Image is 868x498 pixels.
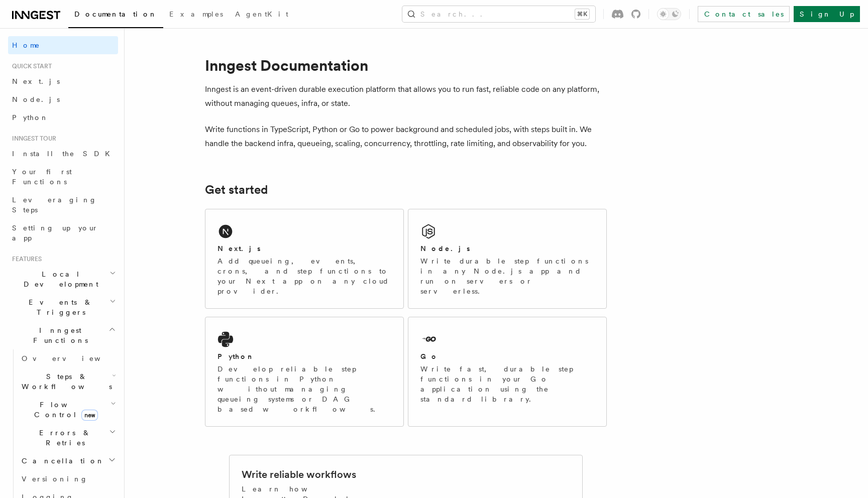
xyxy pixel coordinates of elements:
[8,269,110,289] span: Local Development
[169,10,223,18] span: Examples
[18,396,118,424] button: Flow Controlnew
[8,297,110,317] span: Events & Triggers
[8,293,118,321] button: Events & Triggers
[420,351,439,361] h2: Go
[12,95,60,103] span: Node.js
[8,72,118,90] a: Next.js
[8,145,118,163] a: Install the SDK
[8,163,118,191] a: Your first Functions
[18,349,118,367] a: Overview
[794,6,860,22] a: Sign Up
[229,3,294,27] a: AgentKit
[12,224,98,242] span: Setting up your app
[8,108,118,127] a: Python
[698,6,790,22] a: Contact sales
[8,135,56,143] span: Inngest tour
[408,317,607,427] a: GoWrite fast, durable step functions in your Go application using the standard library.
[420,256,594,296] p: Write durable step functions in any Node.js app and run on servers or serverless.
[18,428,109,448] span: Errors & Retries
[218,351,255,361] h2: Python
[8,255,42,263] span: Features
[205,56,607,74] h1: Inngest Documentation
[218,364,391,414] p: Develop reliable step functions in Python without managing queueing systems or DAG based workflows.
[8,191,118,219] a: Leveraging Steps
[12,196,97,214] span: Leveraging Steps
[8,62,52,70] span: Quick start
[18,367,118,396] button: Steps & Workflows
[12,40,40,50] span: Home
[8,265,118,293] button: Local Development
[8,36,118,54] a: Home
[8,321,118,349] button: Inngest Functions
[575,9,589,19] kbd: ⌘K
[18,452,118,470] button: Cancellation
[205,209,404,309] a: Next.jsAdd queueing, events, crons, and step functions to your Next app on any cloud provider.
[12,77,60,85] span: Next.js
[81,410,98,421] span: new
[420,364,594,404] p: Write fast, durable step functions in your Go application using the standard library.
[218,243,261,254] h2: Next.js
[657,8,681,20] button: Toggle dark mode
[18,424,118,452] button: Errors & Retries
[12,113,49,121] span: Python
[8,219,118,247] a: Setting up your app
[18,400,111,420] span: Flow Control
[420,243,470,254] h2: Node.js
[12,168,72,186] span: Your first Functions
[22,354,125,362] span: Overview
[205,82,607,110] p: Inngest is an event-driven durable execution platform that allows you to run fast, reliable code ...
[18,371,112,392] span: Steps & Workflows
[12,150,116,158] span: Install the SDK
[402,6,595,22] button: Search...⌘K
[8,325,108,345] span: Inngest Functions
[74,10,157,18] span: Documentation
[8,90,118,108] a: Node.js
[18,470,118,488] a: Versioning
[408,209,607,309] a: Node.jsWrite durable step functions in any Node.js app and run on servers or serverless.
[205,122,607,151] p: Write functions in TypeScript, Python or Go to power background and scheduled jobs, with steps bu...
[22,475,88,483] span: Versioning
[163,3,229,27] a: Examples
[235,10,288,18] span: AgentKit
[218,256,391,296] p: Add queueing, events, crons, and step functions to your Next app on any cloud provider.
[68,3,163,28] a: Documentation
[205,183,268,197] a: Get started
[18,456,104,466] span: Cancellation
[242,467,356,481] h2: Write reliable workflows
[205,317,404,427] a: PythonDevelop reliable step functions in Python without managing queueing systems or DAG based wo...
